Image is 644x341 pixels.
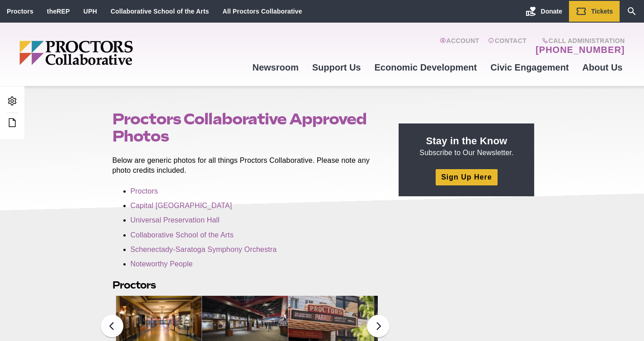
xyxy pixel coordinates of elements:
[245,55,305,80] a: Newsroom
[111,8,209,15] a: Collaborative School of the Arts
[533,37,625,44] span: Call Administration
[131,202,232,209] a: Capital [GEOGRAPHIC_DATA]
[19,41,202,65] img: Proctors logo
[7,8,33,15] a: Proctors
[131,260,193,268] a: Noteworthy People
[222,8,302,15] a: All Proctors Collaborative
[113,156,378,175] p: Below are generic photos for all things Proctors Collaborative. Please note any photo credits inc...
[519,1,569,22] a: Donate
[426,135,508,147] strong: Stay in the Know
[306,55,368,80] a: Support Us
[367,315,390,337] button: Next slide
[399,207,534,320] iframe: Advertisement
[620,1,644,22] a: Search
[440,37,479,55] a: Account
[368,55,484,80] a: Economic Development
[84,8,97,15] a: UPH
[569,1,620,22] a: Tickets
[131,187,158,195] a: Proctors
[484,55,575,80] a: Civic Engagement
[5,115,20,132] a: Edit this Post/Page
[576,55,630,80] a: About Us
[131,231,234,239] a: Collaborative School of the Arts
[436,169,497,185] a: Sign Up Here
[101,315,123,337] button: Previous slide
[47,8,70,15] a: theREP
[536,44,625,55] a: [PHONE_NUMBER]
[131,216,220,224] a: Universal Preservation Hall
[131,246,277,253] a: Schenectady-Saratoga Symphony Orchestra
[113,110,378,145] h1: Proctors Collaborative Approved Photos
[113,279,155,291] strong: Proctors
[409,134,523,158] p: Subscribe to Our Newsletter.
[488,37,526,55] a: Contact
[541,8,562,15] span: Donate
[591,8,613,15] span: Tickets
